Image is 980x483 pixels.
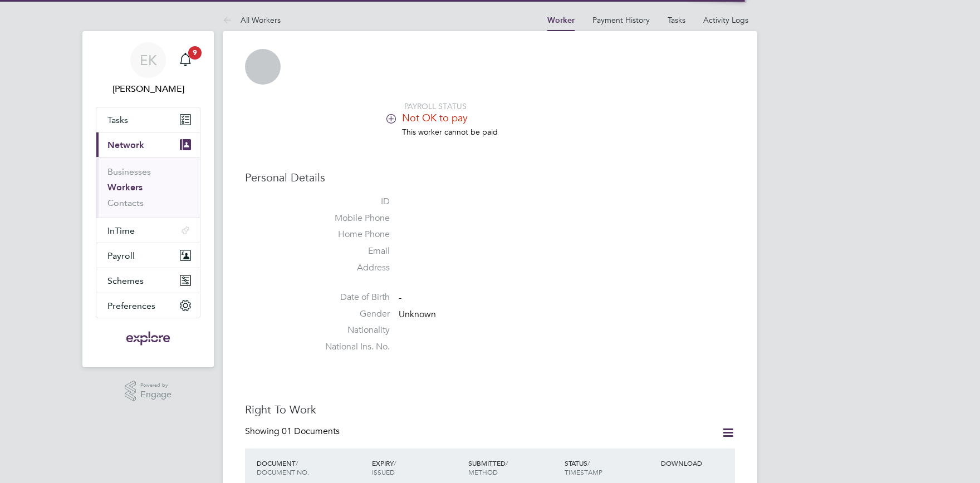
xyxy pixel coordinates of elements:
[257,467,309,476] span: DOCUMENT NO.
[96,157,200,218] div: Network
[245,426,342,437] div: Showing
[312,292,390,303] label: Date of Birth
[174,42,197,78] a: 9
[254,453,369,482] div: DOCUMENT
[565,467,602,476] span: TIMESTAMP
[312,229,390,240] label: Home Phone
[107,182,143,193] a: Workers
[282,426,340,437] span: 01 Documents
[96,268,200,293] button: Schemes
[107,225,135,236] span: InTime
[125,381,172,402] a: Powered byEngage
[402,111,468,124] span: Not OK to pay
[372,467,395,476] span: ISSUED
[587,459,590,467] span: /
[96,293,200,318] button: Preferences
[312,196,390,208] label: ID
[223,15,281,25] a: All Workers
[96,42,200,96] a: EK[PERSON_NAME]
[312,262,390,274] label: Address
[140,381,171,390] span: Powered by
[468,467,498,476] span: METHOD
[140,53,157,67] span: EK
[107,275,144,286] span: Schemes
[399,309,436,320] span: Unknown
[96,132,200,157] button: Network
[547,16,575,25] a: Worker
[312,213,390,224] label: Mobile Phone
[312,341,390,353] label: National Ins. No.
[402,127,498,137] span: This worker cannot be paid
[399,292,401,303] span: -
[562,453,658,482] div: STATUS
[703,15,748,25] a: Activity Logs
[394,459,396,467] span: /
[107,115,128,125] span: Tasks
[404,101,467,111] span: PAYROLL STATUS
[140,390,171,400] span: Engage
[312,308,390,320] label: Gender
[96,218,200,243] button: InTime
[125,329,171,347] img: exploregroup-logo-retina.png
[592,15,650,25] a: Payment History
[312,324,390,336] label: Nationality
[96,329,200,347] a: Go to home page
[245,170,735,185] h3: Personal Details
[96,107,200,132] a: Tasks
[296,459,298,467] span: /
[107,250,135,261] span: Payroll
[658,453,735,473] div: DOWNLOAD
[107,166,151,177] a: Businesses
[188,46,202,60] span: 9
[96,82,200,96] span: Elena Kazi
[312,245,390,257] label: Email
[506,459,508,467] span: /
[245,402,735,417] h3: Right To Work
[668,15,685,25] a: Tasks
[107,140,144,150] span: Network
[369,453,465,482] div: EXPIRY
[107,198,144,208] a: Contacts
[82,31,214,367] nav: Main navigation
[96,243,200,268] button: Payroll
[107,300,155,311] span: Preferences
[465,453,562,482] div: SUBMITTED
